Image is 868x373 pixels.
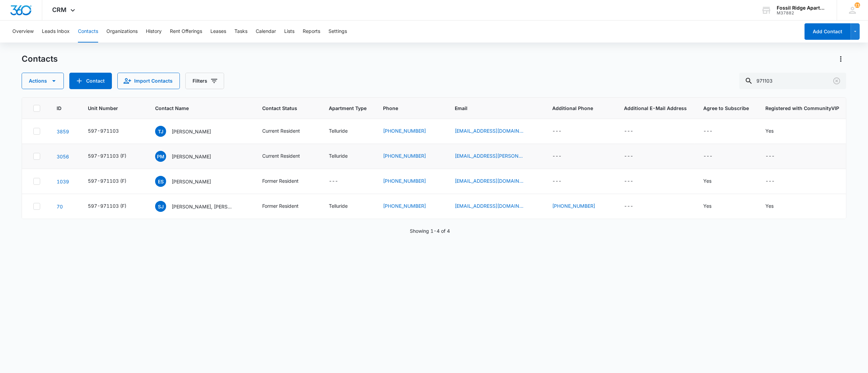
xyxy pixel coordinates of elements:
span: Registered with CommunityVIP [765,105,839,112]
div: Contact Status - Former Resident - Select to Edit Field [262,202,311,210]
div: --- [703,127,713,135]
div: Agree to Subscribe - Yes - Select to Edit Field [703,202,724,210]
button: Calendar [256,21,276,43]
div: Phone - (970) 584-6260 - Select to Edit Field [383,177,438,185]
a: [EMAIL_ADDRESS][DOMAIN_NAME] [455,127,523,134]
div: --- [552,152,562,160]
button: Reports [303,21,320,43]
div: Former Resident [262,177,299,184]
a: Navigate to contact details page for Piper Mattson [57,154,69,159]
div: Apartment Type - - Select to Edit Field [329,177,350,185]
a: [PHONE_NUMBER] [383,202,426,209]
div: Yes [765,202,774,209]
div: Email - santacruzzeke@hotmail.com - Select to Edit Field [455,177,536,185]
div: Additional Phone - (970) 673-2772 - Select to Edit Field [552,202,607,210]
div: Agree to Subscribe - - Select to Edit Field [703,127,725,135]
div: 597-971103 [88,127,119,134]
button: Tasks [234,21,247,43]
span: 21 [855,2,860,8]
div: Contact Status - Former Resident - Select to Edit Field [262,177,311,185]
button: Add Contact [69,73,112,89]
div: 597-971103 (F) [88,152,126,159]
span: Contact Name [155,105,236,112]
div: Additional E-Mail Address - - Select to Edit Field [624,127,646,135]
div: Unit Number - 597-971103 (F) - Select to Edit Field [88,177,139,185]
a: [PHONE_NUMBER] [552,202,595,209]
div: --- [765,177,775,185]
div: --- [624,202,633,210]
h1: Contacts [22,54,58,64]
div: account name [777,5,827,11]
div: Additional E-Mail Address - - Select to Edit Field [624,202,646,210]
button: Overview [12,21,34,43]
span: Additional Phone [552,105,607,112]
div: --- [765,152,775,160]
div: Registered with CommunityVIP - - Select to Edit Field [765,152,787,160]
div: Yes [703,177,711,184]
span: TJ [155,126,166,137]
a: [EMAIL_ADDRESS][DOMAIN_NAME] [455,177,523,184]
a: Navigate to contact details page for Tyler Jones [57,129,69,134]
button: Actions [22,73,64,89]
button: Add Contact [805,23,851,40]
button: History [146,21,162,43]
div: 597-971103 (F) [88,202,126,209]
div: Additional Phone - - Select to Edit Field [552,152,574,160]
div: Unit Number - 597-971103 (F) - Select to Edit Field [88,152,139,160]
a: Navigate to contact details page for Samantha Jones, Travis Jones [57,204,63,209]
div: Yes [765,127,774,134]
span: Phone [383,105,428,112]
span: Additional E-Mail Address [624,105,687,112]
a: Navigate to contact details page for Ezekiel Santacruz [57,179,69,184]
p: Showing 1-4 of 4 [410,227,450,234]
button: Leads Inbox [42,21,70,43]
span: Apartment Type [329,105,367,112]
div: --- [624,152,633,160]
div: Email - piper.mattson@icloud.com - Select to Edit Field [455,152,536,160]
span: Contact Status [262,105,302,112]
span: ES [155,176,166,187]
div: Phone - (719) 310-0833 - Select to Edit Field [383,152,438,160]
span: CRM [53,6,67,13]
span: Agree to Subscribe [703,105,749,112]
div: Registered with CommunityVIP - - Select to Edit Field [765,177,787,185]
div: notifications count [855,2,860,8]
div: --- [703,152,713,160]
div: Unit Number - 597-971103 - Select to Edit Field [88,127,131,135]
div: Contact Name - Piper Mattson - Select to Edit Field [155,151,223,162]
span: SJ [155,201,166,212]
div: Current Resident [262,127,300,134]
span: Email [455,105,526,112]
button: Settings [328,21,347,43]
a: [PHONE_NUMBER] [383,177,426,184]
button: Import Contacts [117,73,180,89]
div: --- [624,127,633,135]
div: Telluride [329,202,348,209]
div: Email - jonestylerm@outlook.com - Select to Edit Field [455,127,536,135]
span: Unit Number [88,105,139,112]
div: Contact Name - Tyler Jones - Select to Edit Field [155,126,223,137]
p: [PERSON_NAME], [PERSON_NAME] [172,203,233,210]
div: 597-971103 (F) [88,177,126,184]
div: Registered with CommunityVIP - Yes - Select to Edit Field [765,202,786,210]
div: Telluride [329,152,348,159]
div: Contact Name - Samantha Jones, Travis Jones - Select to Edit Field [155,201,246,212]
p: [PERSON_NAME] [172,153,211,160]
a: [PHONE_NUMBER] [383,152,426,159]
div: --- [552,177,562,185]
div: Phone - (509) 540-9972 - Select to Edit Field [383,127,438,135]
div: Agree to Subscribe - - Select to Edit Field [703,152,725,160]
div: Contact Status - Current Resident - Select to Edit Field [262,127,312,135]
button: Clear [831,75,842,86]
button: Rent Offerings [170,21,202,43]
div: Apartment Type - Telluride - Select to Edit Field [329,127,360,135]
button: Leases [210,21,226,43]
div: Unit Number - 597-971103 (F) - Select to Edit Field [88,202,139,210]
div: Current Resident [262,152,300,159]
div: Apartment Type - Telluride - Select to Edit Field [329,202,360,210]
div: Additional E-Mail Address - - Select to Edit Field [624,152,646,160]
div: --- [329,177,338,185]
button: Contacts [78,21,98,43]
a: [EMAIL_ADDRESS][DOMAIN_NAME] [455,202,523,209]
a: [EMAIL_ADDRESS][PERSON_NAME][DOMAIN_NAME] [455,152,523,159]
